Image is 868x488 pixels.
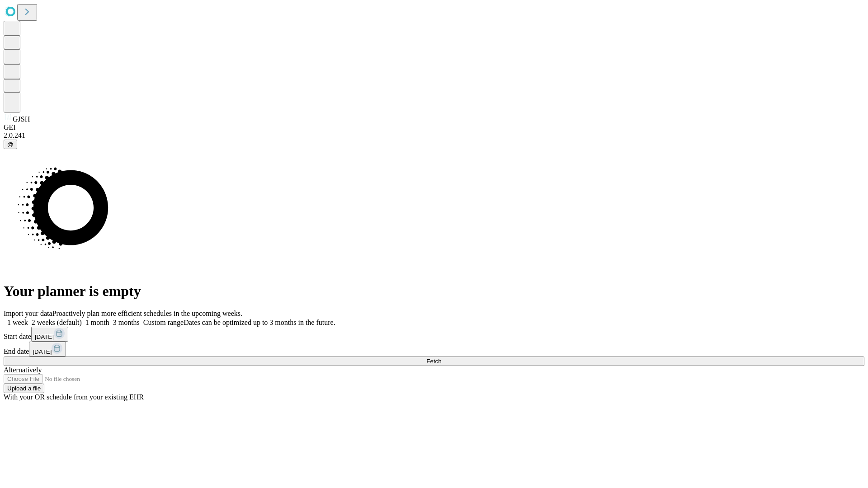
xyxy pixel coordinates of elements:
span: 3 months [113,319,140,326]
button: [DATE] [31,327,68,342]
div: GEI [4,123,864,131]
span: Custom range [143,319,184,326]
div: Start date [4,327,864,342]
span: With your OR schedule from your existing EHR [4,393,144,401]
span: 2 weeks (default) [32,319,82,326]
h1: Your planner is empty [4,283,864,300]
div: 2.0.241 [4,131,864,140]
button: @ [4,140,17,149]
span: [DATE] [35,333,54,340]
div: End date [4,342,864,357]
span: [DATE] [33,348,52,355]
span: Fetch [426,358,441,365]
span: Proactively plan more efficient schedules in the upcoming weeks. [52,310,242,317]
button: Upload a file [4,384,44,393]
button: Fetch [4,357,864,366]
span: Dates can be optimized up to 3 months in the future. [184,319,335,326]
span: Import your data [4,310,52,317]
span: 1 week [7,319,28,326]
span: Alternatively [4,366,42,374]
span: @ [7,141,14,148]
span: GJSH [13,115,30,123]
button: [DATE] [29,342,66,357]
span: 1 month [85,319,109,326]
